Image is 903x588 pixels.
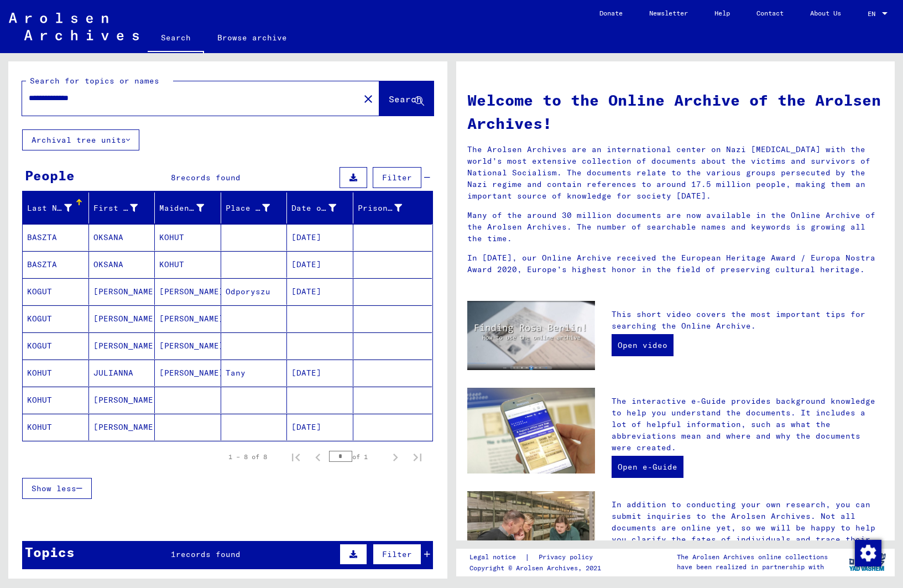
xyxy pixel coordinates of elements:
[291,202,336,214] div: Date of Birth
[27,199,88,217] div: Last Name
[382,549,412,559] span: Filter
[23,305,89,332] mat-cell: KOGUT
[23,332,89,359] mat-cell: KOGUT
[612,456,683,478] a: Open e-Guide
[25,542,75,562] div: Topics
[406,446,429,468] button: Last page
[287,414,353,440] mat-cell: [DATE]
[221,192,288,223] mat-header-cell: Place of Birth
[155,305,221,332] mat-cell: [PERSON_NAME]
[89,305,155,332] mat-cell: [PERSON_NAME]
[379,81,434,116] button: Search
[287,192,353,223] mat-header-cell: Date of Birth
[228,452,267,462] div: 1 – 8 of 8
[89,332,155,359] mat-cell: [PERSON_NAME]
[155,278,221,305] mat-cell: [PERSON_NAME]
[612,499,884,557] p: In addition to conducting your own research, you can submit inquiries to the Arolsen Archives. No...
[23,414,89,440] mat-cell: KOHUT
[155,332,221,359] mat-cell: [PERSON_NAME]
[226,202,270,214] div: Place of Birth
[677,552,828,562] p: The Arolsen Archives online collections
[373,167,421,188] button: Filter
[89,360,155,386] mat-cell: JULIANNA
[22,478,92,499] button: Show less
[467,89,884,135] h1: Welcome to the Online Archive of the Arolsen Archives!
[23,192,89,223] mat-header-cell: Last Name
[357,87,379,110] button: Clear
[159,199,221,217] div: Maiden Name
[467,144,884,202] p: The Arolsen Archives are an international center on Nazi [MEDICAL_DATA] with the world’s most ext...
[171,173,176,183] span: 8
[23,387,89,413] mat-cell: KOHUT
[291,199,353,217] div: Date of Birth
[89,387,155,413] mat-cell: [PERSON_NAME]
[329,451,384,462] div: of 1
[23,251,89,278] mat-cell: BASZTA
[171,549,176,559] span: 1
[307,446,329,468] button: Previous page
[27,202,72,214] div: Last Name
[868,10,880,18] span: EN
[204,24,300,51] a: Browse archive
[32,483,76,493] span: Show less
[23,224,89,251] mat-cell: BASZTA
[467,491,595,576] img: inquiries.jpg
[23,278,89,305] mat-cell: KOGUT
[530,551,606,563] a: Privacy policy
[89,251,155,278] mat-cell: OKSANA
[155,224,221,251] mat-cell: KOHUT
[287,278,353,305] mat-cell: [DATE]
[467,301,595,371] img: video.jpg
[155,192,221,223] mat-header-cell: Maiden Name
[221,278,288,305] mat-cell: Odporyszu
[469,551,606,563] div: |
[287,360,353,386] mat-cell: [DATE]
[159,202,204,214] div: Maiden Name
[22,129,139,150] button: Archival tree units
[677,562,828,572] p: have been realized in partnership with
[467,210,884,244] p: Many of the around 30 million documents are now available in the Online Archive of the Arolsen Ar...
[25,165,75,185] div: People
[467,252,884,275] p: In [DATE], our Online Archive received the European Heritage Award / Europa Nostra Award 2020, Eu...
[467,388,595,473] img: eguide.jpg
[89,224,155,251] mat-cell: OKSANA
[89,414,155,440] mat-cell: [PERSON_NAME]
[612,396,884,454] p: The interactive e-Guide provides background knowledge to help you understand the documents. It in...
[469,563,606,573] p: Copyright © Arolsen Archives, 2021
[855,540,881,566] img: Change consent
[226,199,287,217] div: Place of Birth
[176,549,241,559] span: records found
[89,278,155,305] mat-cell: [PERSON_NAME]
[23,360,89,386] mat-cell: KOHUT
[384,446,406,468] button: Next page
[155,251,221,278] mat-cell: KOHUT
[469,551,525,563] a: Legal notice
[176,173,241,183] span: records found
[373,544,421,565] button: Filter
[287,251,353,278] mat-cell: [DATE]
[612,334,674,356] a: Open video
[148,24,204,53] a: Search
[93,202,138,214] div: First Name
[362,92,375,106] mat-icon: close
[612,309,884,332] p: This short video covers the most important tips for searching the Online Archive.
[221,360,288,386] mat-cell: Tany
[358,202,403,214] div: Prisoner #
[285,446,307,468] button: First page
[389,93,422,105] span: Search
[89,192,155,223] mat-header-cell: First Name
[9,13,139,40] img: Arolsen_neg.svg
[847,548,888,576] img: yv_logo.png
[155,360,221,386] mat-cell: [PERSON_NAME]
[287,224,353,251] mat-cell: [DATE]
[93,199,155,217] div: First Name
[30,76,159,86] mat-label: Search for topics or names
[353,192,432,223] mat-header-cell: Prisoner #
[382,173,412,183] span: Filter
[358,199,419,217] div: Prisoner #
